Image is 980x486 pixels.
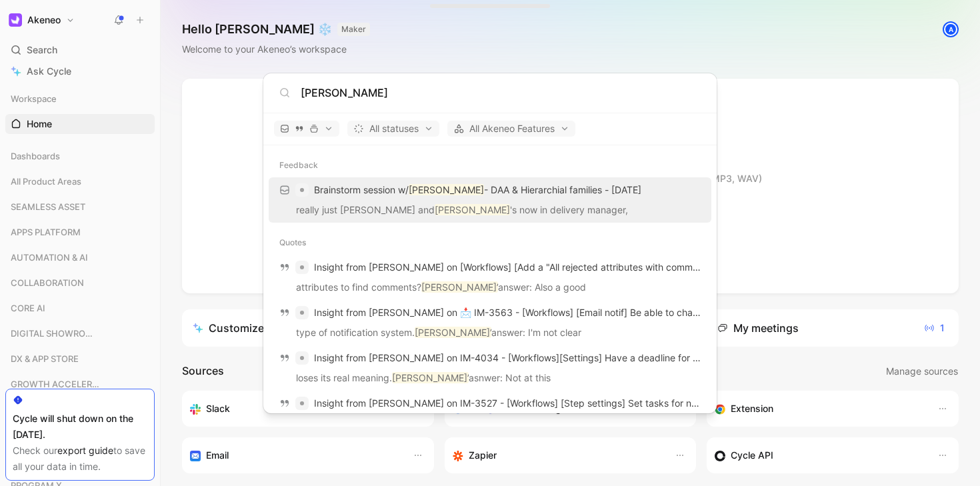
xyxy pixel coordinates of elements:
mark: [PERSON_NAME]’ [421,281,498,293]
input: Type a command or search anything [301,85,701,101]
p: really just [PERSON_NAME] and 's now in delivery manager, [273,202,707,222]
div: Quotes [263,231,717,255]
div: Feedback [263,153,717,177]
span: Insight from [PERSON_NAME] on [Workflows] [Add a "All rejected attributes with comments" filter [314,261,737,273]
mark: [PERSON_NAME] [409,184,484,195]
p: loses its real meaning. asnwer: Not at this [273,370,707,390]
p: Brainstorm session w/ - DAA & Hierarchial families - [DATE] [314,182,641,198]
button: All statuses [347,121,439,137]
a: Brainstorm session w/[PERSON_NAME]- DAA & Hierarchial families - [DATE]really just [PERSON_NAME] ... [269,177,711,223]
a: Insight from [PERSON_NAME] on [Workflows] [Add a "All rejected attributes with comments" filterat... [269,255,711,300]
span: Insight from [PERSON_NAME] on 📩 IM-3563 - [Workflows] [Email notif] Be able to change the periodi... [314,307,883,318]
button: All Akeneo Features [447,121,575,137]
span: All Akeneo Features [453,121,569,137]
mark: [PERSON_NAME] [435,204,510,215]
span: All statuses [353,121,433,137]
mark: [PERSON_NAME]’ [415,327,491,338]
span: Insight from [PERSON_NAME] on IM-4034 - [Workflows][Settings] Have a deadline for a step or the w... [314,352,935,363]
mark: [PERSON_NAME]’ [392,372,469,383]
p: attributes to find comments? answer: Also a good [273,279,707,299]
p: type of notification system. answer: I'm not clear [273,325,707,345]
a: Insight from [PERSON_NAME] on 📩 IM-3563 - [Workflows] [Email notif] Be able to change the periodi... [269,300,711,345]
a: Insight from [PERSON_NAME] on IM-4034 - [Workflows][Settings] Have a deadline for a step or the w... [269,345,711,391]
a: Insight from [PERSON_NAME] on IM-3527 - [Workflows] [Step settings] Set tasks for non-attribute p... [269,391,711,436]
